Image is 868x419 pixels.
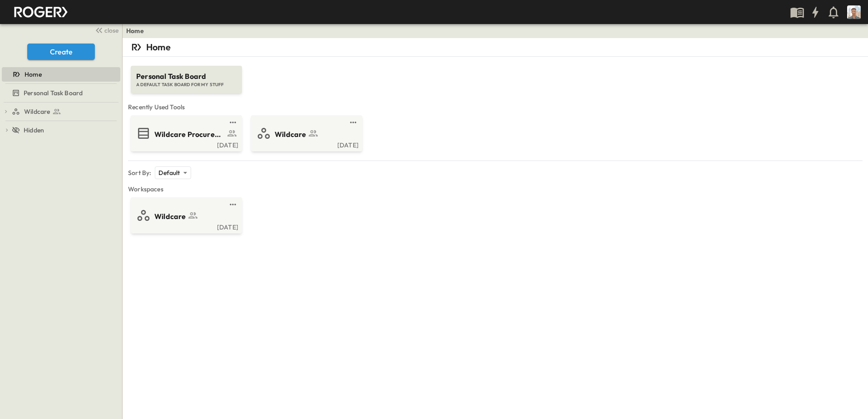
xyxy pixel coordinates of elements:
span: Home [25,70,42,79]
a: [DATE] [133,141,238,148]
span: Hidden [24,126,44,135]
img: Profile Picture [847,5,861,19]
span: close [104,26,118,35]
a: Home [2,68,118,81]
span: Recently Used Tools [128,102,863,112]
a: Wildcare Procurement Log [133,126,238,141]
div: Personal Task Boardtest [2,86,120,100]
a: Wildcare [12,105,118,118]
p: Default [158,168,180,177]
div: Default [155,166,191,179]
span: Wildcare Procurement Log [154,129,225,140]
span: Wildcare [24,107,50,116]
span: Personal Task Board [136,71,237,82]
button: test [348,117,359,128]
p: Sort By: [128,168,151,177]
a: Personal Task BoardA DEFAULT TASK BOARD FOR MY STUFF [130,57,243,93]
span: A DEFAULT TASK BOARD FOR MY STUFF [136,82,237,88]
span: Wildcare [275,129,306,140]
p: Home [146,41,171,54]
span: Personal Task Board [24,88,83,97]
button: Create [27,44,95,60]
button: test [227,199,238,210]
a: Personal Task Board [2,87,118,99]
button: test [227,117,238,128]
a: [DATE] [133,223,238,230]
a: Wildcare [133,208,238,223]
span: Wildcare [154,211,186,222]
span: Workspaces [128,185,863,194]
a: Wildcare [253,126,359,141]
a: [DATE] [253,141,359,148]
button: close [91,24,120,36]
div: Wildcaretest [2,104,120,119]
nav: breadcrumbs [126,26,149,35]
a: Home [126,26,144,35]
